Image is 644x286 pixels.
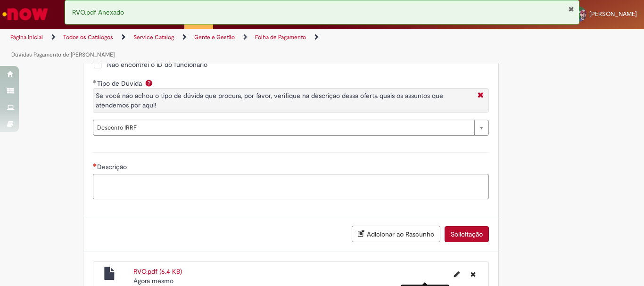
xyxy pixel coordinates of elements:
i: Fechar More information Por question_tipo_de_duvida [475,91,486,101]
button: Adicionar ao Rascunho [352,226,440,242]
span: Obrigatório Preenchido [93,80,97,83]
a: Página inicial [10,33,43,41]
span: RVO.pdf Anexado [72,8,124,16]
img: ServiceNow [1,5,50,24]
span: Não encontrei o ID do funcionário [107,60,207,69]
span: Ajuda para Tipo de Dúvida [143,79,155,87]
span: [PERSON_NAME] [589,10,637,18]
span: Agora mesmo [133,277,173,285]
button: Fechar Notificação [568,5,574,13]
textarea: Descrição [93,174,489,199]
span: Descrição [97,163,129,171]
a: Folha de Pagamento [255,33,306,41]
span: Necessários [93,163,97,167]
a: Service Catalog [133,33,174,41]
time: 30/08/2025 14:11:36 [133,277,173,285]
a: Gente e Gestão [194,33,235,41]
button: Editar nome de arquivo RVO.pdf [448,267,465,282]
ul: Trilhas de página [7,29,422,64]
span: Tipo de Dúvida [97,79,144,88]
button: Solicitação [445,226,489,242]
a: Dúvidas Pagamento de [PERSON_NAME] [11,51,115,58]
a: RVO.pdf (6.4 KB) [133,267,182,276]
button: Excluir RVO.pdf [465,267,481,282]
a: Todos os Catálogos [63,33,113,41]
span: Se você não achou o tipo de dúvida que procura, por favor, verifique na descrição dessa oferta qu... [96,91,443,109]
span: Desconto IRRF [97,120,470,135]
